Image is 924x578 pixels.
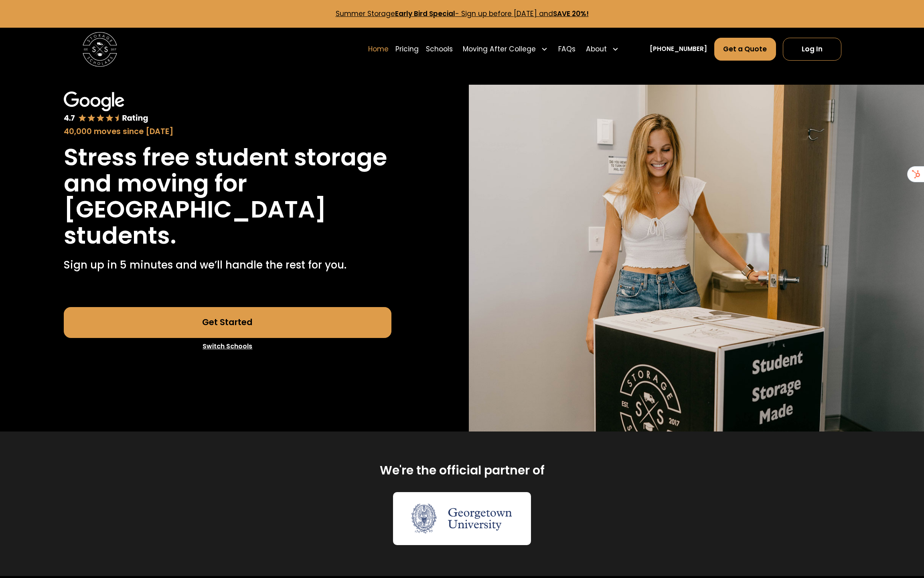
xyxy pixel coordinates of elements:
[395,9,455,18] strong: Early Bird Special
[64,222,176,248] h1: students.
[714,38,776,61] a: Get a Quote
[463,44,536,55] div: Moving After College
[553,9,589,18] strong: SAVE 20%!
[582,37,622,61] div: About
[783,38,841,61] a: Log In
[426,37,453,61] a: Schools
[64,126,391,137] div: 40,000 moves since [DATE]
[64,92,148,124] img: Google 4.7 star rating
[83,32,117,67] img: Storage Scholars main logo
[64,257,346,273] p: Sign up in 5 minutes and we’ll handle the rest for you.
[64,307,391,338] a: Get Started
[460,37,551,61] div: Moving After College
[395,37,419,61] a: Pricing
[586,44,607,55] div: About
[650,45,707,54] a: [PHONE_NUMBER]
[336,9,589,18] a: Summer StorageEarly Bird Special- Sign up before [DATE] andSAVE 20%!
[558,37,575,61] a: FAQs
[64,196,326,222] h1: [GEOGRAPHIC_DATA]
[64,338,391,355] a: Switch Schools
[380,462,545,478] h2: We're the official partner of
[469,85,924,431] img: Storage Scholars will have everything waiting for you in your room when you arrive to campus.
[64,144,391,196] h1: Stress free student storage and moving for
[368,37,389,61] a: Home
